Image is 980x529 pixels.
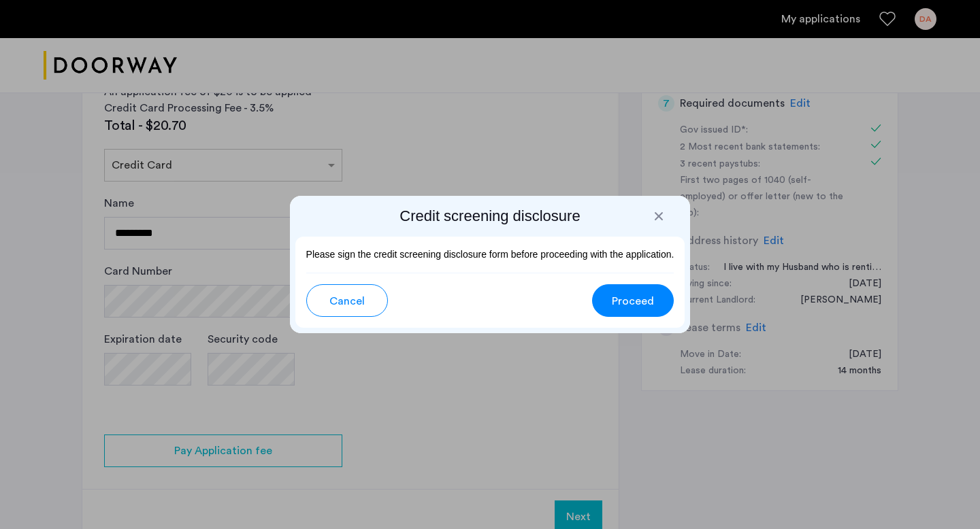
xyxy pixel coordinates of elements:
[592,284,674,317] button: button
[306,248,674,262] p: Please sign the credit screening disclosure form before proceeding with the application.
[295,207,685,226] h2: Credit screening disclosure
[306,284,388,317] button: button
[612,293,654,309] span: Proceed
[329,293,365,309] span: Cancel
